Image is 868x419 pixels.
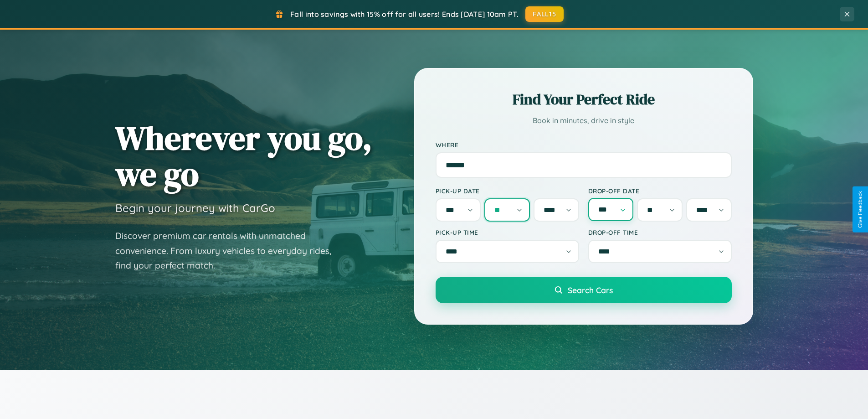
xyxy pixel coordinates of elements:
span: Search Cars [568,285,613,295]
span: Fall into savings with 15% off for all users! Ends [DATE] 10am PT. [290,10,519,19]
label: Pick-up Date [436,187,579,195]
button: Search Cars [436,277,732,303]
p: Book in minutes, drive in style [436,114,732,127]
h2: Find Your Perfect Ride [436,89,732,109]
label: Where [436,141,732,149]
p: Discover premium car rentals with unmatched convenience. From luxury vehicles to everyday rides, ... [115,228,343,273]
h3: Begin your journey with CarGo [115,201,275,215]
label: Drop-off Date [588,187,732,195]
label: Pick-up Time [436,228,579,236]
label: Drop-off Time [588,228,732,236]
h1: Wherever you go, we go [115,120,372,192]
div: Give Feedback [857,191,863,228]
button: FALL15 [525,6,564,22]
